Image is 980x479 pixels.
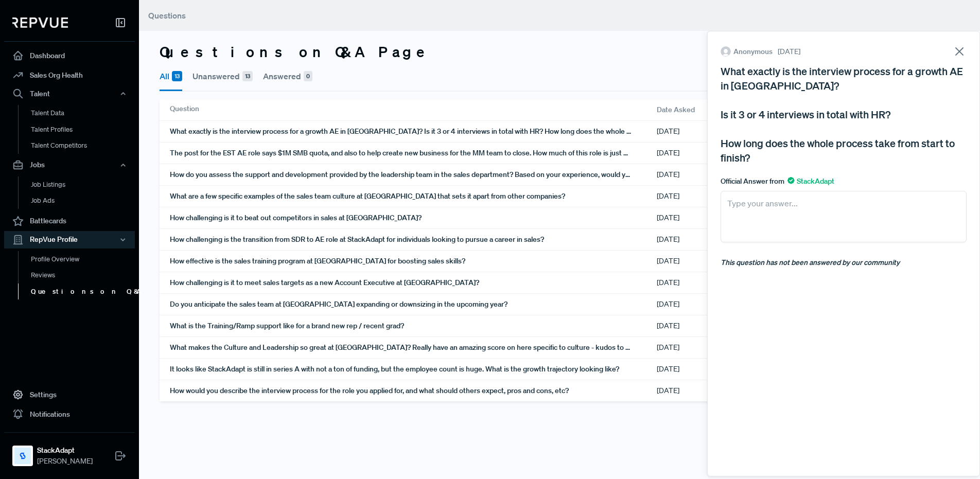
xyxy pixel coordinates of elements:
a: Sales Org Health [4,65,135,85]
a: Talent Competitors [18,137,149,154]
button: Answered [263,63,312,90]
a: Talent Profiles [18,121,149,138]
a: Notifications [4,404,135,424]
a: Profile Overview [18,251,149,268]
div: [DATE] [657,315,749,336]
div: [DATE] [657,380,749,401]
a: Battlecards [4,211,135,231]
button: RepVue Profile [4,231,135,249]
a: StackAdaptStackAdapt[PERSON_NAME] [4,432,135,471]
a: Talent Data [18,105,149,121]
div: How would you describe the interview process for the role you applied for, and what should others... [170,380,657,401]
div: How challenging is the transition from SDR to AE role at StackAdapt for individuals looking to pu... [170,229,657,250]
span: 13 [242,71,253,81]
span: Anonymous [733,46,773,57]
a: Job Listings [18,176,149,193]
button: Unanswered [192,63,253,90]
div: [DATE] [657,337,749,358]
div: How do you assess the support and development provided by the leadership team in the sales depart... [170,164,657,185]
a: Questions on Q&A [18,283,149,300]
div: How challenging is it to beat out competitors in sales at [GEOGRAPHIC_DATA]? [170,207,657,228]
div: [DATE] [657,359,749,380]
div: What are a few specific examples of the sales team culture at [GEOGRAPHIC_DATA] that sets it apar... [170,186,657,207]
div: The post for the EST AE role says $1M SMB quota, and also to help create new business for the MM ... [170,143,657,164]
a: Dashboard [4,46,135,65]
div: Official Answer from [721,176,967,187]
div: What exactly is the interview process for a growth AE in [GEOGRAPHIC_DATA]? Is it 3 or 4 intervie... [721,64,967,165]
i: This question has not been answered by our community [721,258,900,267]
div: It looks like StackAdapt is still in series A with not a ton of funding, but the employee count i... [170,359,657,380]
span: 0 [304,71,312,81]
a: Settings [4,385,135,404]
div: What exactly is the interview process for a growth AE in [GEOGRAPHIC_DATA]? Is it 3 or 4 intervie... [170,121,657,142]
div: [DATE] [657,121,749,142]
div: How challenging is it to meet sales targets as a new Account Executive at [GEOGRAPHIC_DATA]? [170,272,657,293]
button: Talent [4,85,135,102]
h3: Questions on Q&A Page [160,43,431,61]
span: [PERSON_NAME] [37,456,93,467]
a: Reviews [18,267,149,283]
div: [DATE] [657,251,749,272]
span: StackAdapt [787,176,834,186]
div: [DATE] [657,186,749,207]
img: RepVue [12,17,68,28]
div: What is the Training/Ramp support like for a brand new rep / recent grad? [170,315,657,336]
a: Job Ads [18,192,149,209]
div: [DATE] [657,294,749,315]
img: StackAdapt [14,448,31,464]
div: [DATE] [657,164,749,185]
span: Questions [148,10,186,21]
div: Date Asked [657,99,749,120]
button: All [160,63,182,91]
span: [DATE] [778,46,800,57]
div: Question [170,99,657,120]
div: [DATE] [657,229,749,250]
span: 13 [172,71,182,81]
strong: StackAdapt [37,445,93,456]
div: Do you anticipate the sales team at [GEOGRAPHIC_DATA] expanding or downsizing in the upcoming year? [170,294,657,315]
button: Jobs [4,156,135,174]
div: [DATE] [657,272,749,293]
div: How effective is the sales training program at [GEOGRAPHIC_DATA] for boosting sales skills? [170,251,657,272]
div: [DATE] [657,143,749,164]
div: [DATE] [657,207,749,228]
div: What makes the Culture and Leadership so great at [GEOGRAPHIC_DATA]? Really have an amazing score... [170,337,657,358]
